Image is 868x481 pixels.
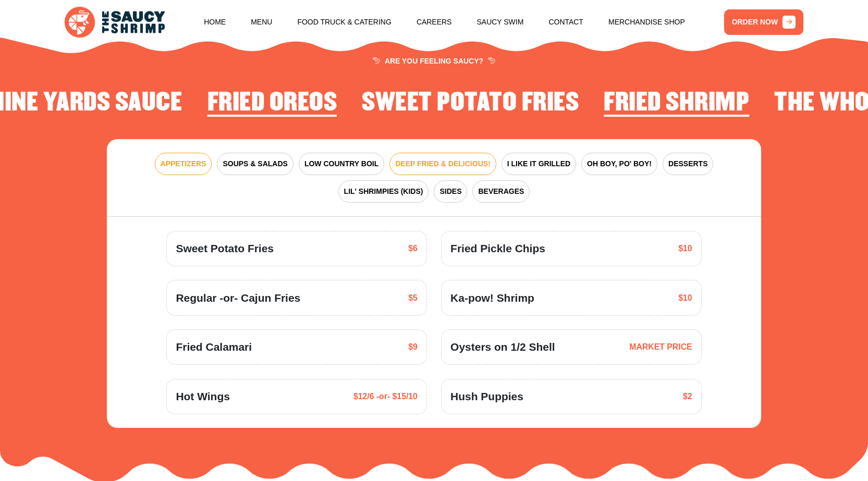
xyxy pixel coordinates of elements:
[604,89,749,121] li: 1 of 4
[65,7,165,37] img: logo
[678,292,692,304] span: $10
[408,292,418,304] span: $5
[450,240,545,256] span: Fried Pickle Chips
[362,89,579,121] li: 4 of 4
[223,158,287,169] span: SOUPS & SALADS
[450,290,534,306] span: Ka-pow! Shrimp
[478,186,524,197] span: BEVERAGES
[604,89,749,117] h2: Fried Shrimp
[344,186,423,197] span: LIL' SHRIMPIES (KIDS)
[176,240,274,256] span: Sweet Potato Fries
[353,390,418,403] span: $12/6 -or- $15/10
[434,180,467,203] button: SIDES
[373,57,495,65] span: ARE YOU FEELING SAUCY?
[161,158,206,169] span: APPETIZERS
[176,339,252,355] span: Fried Calamari
[299,153,384,175] button: LOW COUNTRY BOIL
[678,242,692,255] span: $10
[408,242,418,255] span: $6
[472,180,530,203] button: BEVERAGES
[207,89,337,121] li: 3 of 4
[477,2,524,42] a: Saucy Swim
[587,158,652,169] span: OH BOY, PO' BOY!
[408,341,418,353] span: $9
[155,153,212,175] button: APPETIZERS
[417,2,452,42] a: Careers
[176,388,229,404] span: Hot Wings
[629,341,692,353] span: MARKET PRICE
[395,158,491,169] span: DEEP FRIED & DELICIOUS!
[217,153,293,175] button: SOUPS & SALADS
[450,388,523,404] span: Hush Puppies
[362,89,579,117] h2: Sweet Potato Fries
[207,89,337,117] h2: Fried Oreos
[608,2,685,42] a: Merchandise Shop
[668,158,707,169] span: DESSERTS
[251,2,272,42] a: Menu
[176,290,300,306] span: Regular -or- Cajun Fries
[502,153,576,175] button: I LIKE IT GRILLED
[683,390,692,403] span: $2
[548,2,583,42] a: Contact
[297,2,391,42] a: Food Truck & Catering
[450,339,555,355] span: Oysters on 1/2 Shell
[724,9,804,35] a: ORDER NOW
[389,153,496,175] button: DEEP FRIED & DELICIOUS!
[204,2,226,42] a: Home
[581,153,657,175] button: OH BOY, PO' BOY!
[338,180,429,203] button: LIL' SHRIMPIES (KIDS)
[507,158,570,169] span: I LIKE IT GRILLED
[663,153,713,175] button: DESSERTS
[439,186,461,197] span: SIDES
[304,158,378,169] span: LOW COUNTRY BOIL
